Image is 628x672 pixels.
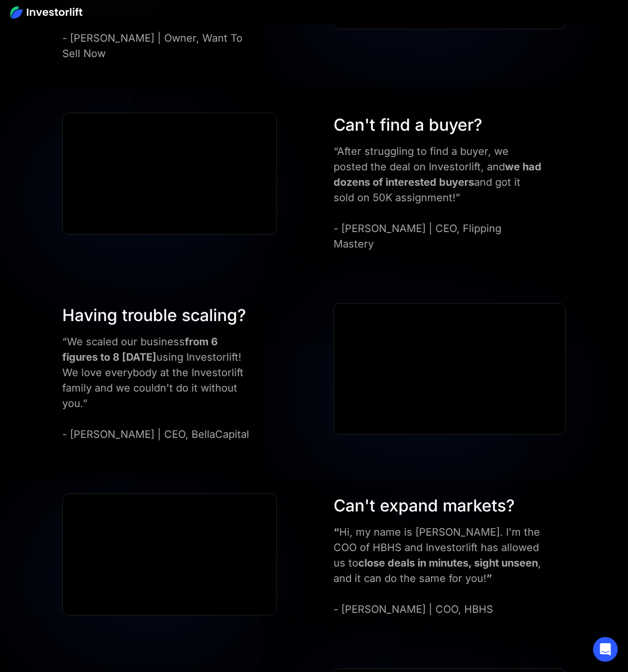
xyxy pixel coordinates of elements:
div: “We scaled our business using Investorlift! We love everybody at the Investorlift family and we c... [62,334,255,442]
div: “After struggling to find a buyer, we posted the deal on Investorlift, and and got it sold on 50K... [334,144,543,252]
div: Can't find a buyer? [334,113,543,137]
iframe: ELIZABETH [334,304,565,434]
iframe: JERRY N [63,113,276,234]
div: Open Intercom Messenger [593,637,618,662]
strong: ” [486,572,492,585]
strong: close deals in minutes, sight unseen [358,557,538,569]
div: Hi, my name is [PERSON_NAME]. I'm the COO of HBHS and Investorlift has allowed us to , and it can... [334,524,543,617]
div: Can't expand markets? [334,493,543,518]
div: Having trouble scaling? [62,303,255,328]
strong: “ [334,526,339,538]
iframe: FRANK [63,494,276,615]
